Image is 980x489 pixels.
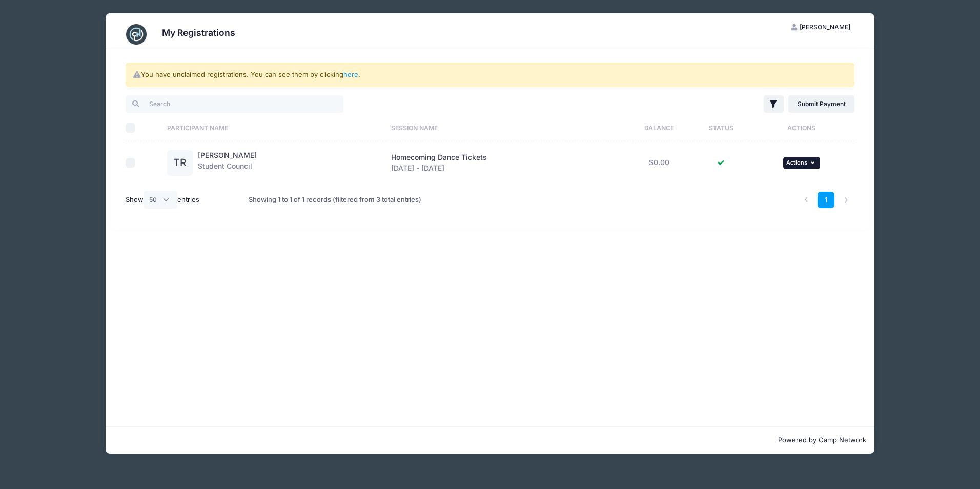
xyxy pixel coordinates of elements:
button: Actions [783,157,820,169]
input: Search [126,95,343,113]
td: $0.00 [625,141,693,184]
img: CampNetwork [126,24,147,45]
a: here [343,70,358,78]
a: Submit Payment [788,95,854,113]
th: Status: activate to sort column ascending [693,114,749,141]
a: 1 [818,192,834,209]
th: Actions: activate to sort column ascending [749,114,854,141]
a: [PERSON_NAME] [198,151,257,159]
div: [DATE] - [DATE] [391,152,620,174]
span: Actions [786,159,807,166]
h3: My Registrations [162,27,235,38]
div: You have unclaimed registrations. You can see them by clicking . [126,63,854,87]
select: Showentries [144,191,177,209]
th: Session Name: activate to sort column ascending [386,114,625,141]
div: Showing 1 to 1 of 1 records (filtered from 3 total entries) [249,188,421,212]
a: TR [167,159,193,168]
label: Show entries [126,191,199,209]
span: Homecoming Dance Tickets [391,153,487,161]
p: Powered by Camp Network [114,435,866,445]
th: Participant Name: activate to sort column ascending [162,114,386,141]
th: Select All [126,114,162,141]
div: TR [167,150,193,176]
div: Student Council [198,150,257,176]
button: [PERSON_NAME] [783,18,860,36]
span: [PERSON_NAME] [800,23,850,31]
th: Balance: activate to sort column ascending [625,114,693,141]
